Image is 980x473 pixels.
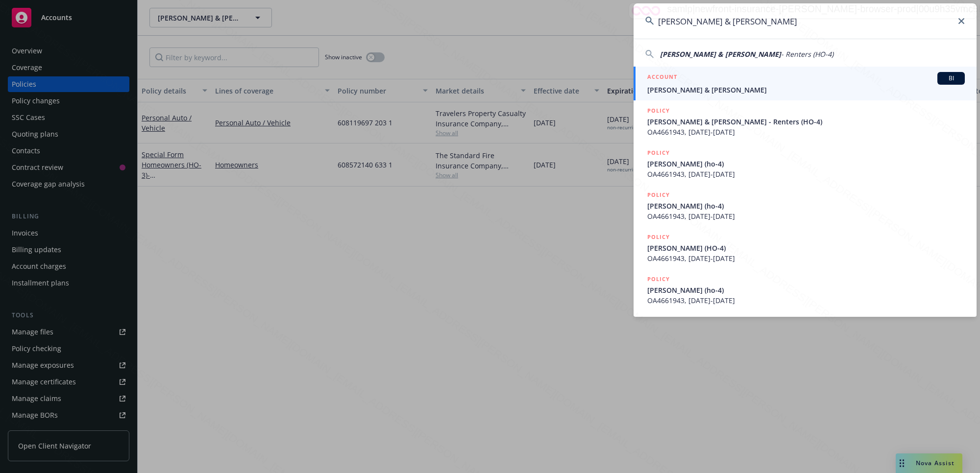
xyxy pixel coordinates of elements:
[647,159,965,169] span: [PERSON_NAME] (ho-4)
[634,67,977,100] a: ACCOUNTBI[PERSON_NAME] & [PERSON_NAME]
[634,269,977,311] a: POLICY[PERSON_NAME] (ho-4)OA4661943, [DATE]-[DATE]
[634,100,977,142] a: POLICY[PERSON_NAME] & [PERSON_NAME] - Renters (HO-4)OA4661943, [DATE]-[DATE]
[647,127,965,137] span: OA4661943, [DATE]-[DATE]
[647,211,965,221] span: OA4661943, [DATE]-[DATE]
[647,253,965,263] span: OA4661943, [DATE]-[DATE]
[781,49,833,59] span: - Renters (HO-4)
[647,295,965,306] span: OA4661943, [DATE]-[DATE]
[941,74,961,83] span: BI
[634,3,977,39] input: Search...
[647,274,670,284] h5: POLICY
[634,142,977,185] a: POLICY[PERSON_NAME] (ho-4)OA4661943, [DATE]-[DATE]
[647,85,965,95] span: [PERSON_NAME] & [PERSON_NAME]
[647,117,965,127] span: [PERSON_NAME] & [PERSON_NAME] - Renters (HO-4)
[647,148,670,158] h5: POLICY
[647,243,965,253] span: [PERSON_NAME] (HO-4)
[647,201,965,211] span: [PERSON_NAME] (ho-4)
[647,285,965,295] span: [PERSON_NAME] (ho-4)
[647,72,677,84] h5: ACCOUNT
[647,232,670,242] h5: POLICY
[647,106,670,116] h5: POLICY
[634,227,977,269] a: POLICY[PERSON_NAME] (HO-4)OA4661943, [DATE]-[DATE]
[647,169,965,179] span: OA4661943, [DATE]-[DATE]
[660,49,781,59] span: [PERSON_NAME] & [PERSON_NAME]
[634,185,977,227] a: POLICY[PERSON_NAME] (ho-4)OA4661943, [DATE]-[DATE]
[647,190,670,200] h5: POLICY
